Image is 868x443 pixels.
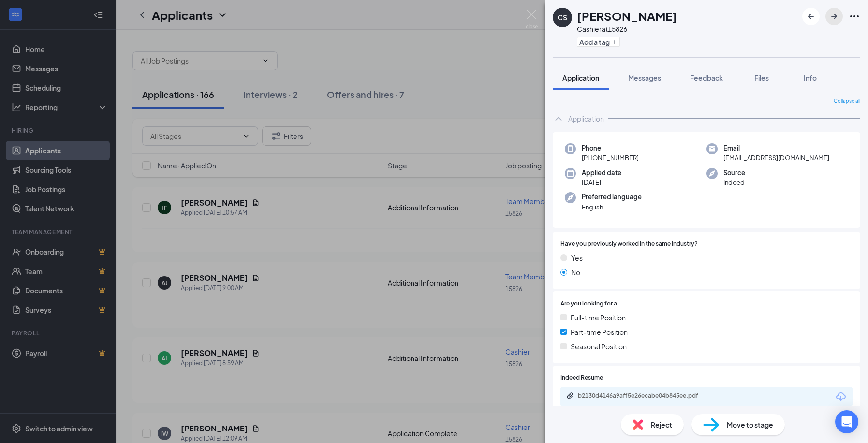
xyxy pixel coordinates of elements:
[560,299,619,308] span: Are you looking for a:
[560,239,698,249] span: Have you previously worked in the same industry?
[723,168,745,178] span: Source
[571,252,583,263] span: Yes
[577,8,677,24] h1: [PERSON_NAME]
[582,153,639,163] span: [PHONE_NUMBER]
[571,341,627,352] span: Seasonal Position
[828,11,840,22] svg: ArrowRight
[582,192,642,202] span: Preferred language
[690,73,723,82] span: Feedback
[723,143,829,153] span: Email
[835,391,847,402] svg: Download
[754,73,769,82] span: Files
[566,392,723,401] a: Paperclipb2130d4146a9aff5e26ecabe04b845ee.pdf
[835,410,858,433] div: Open Intercom Messenger
[582,143,639,153] span: Phone
[825,8,843,25] button: ArrowRight
[582,202,642,212] span: English
[582,168,621,178] span: Applied date
[804,73,817,82] span: Info
[612,39,618,45] svg: Plus
[568,114,604,124] div: Application
[562,73,599,82] span: Application
[571,267,580,277] span: No
[802,8,820,25] button: ArrowLeftNew
[553,113,564,125] svg: ChevronUp
[651,419,672,430] span: Reject
[577,37,620,47] button: PlusAdd a tag
[558,13,567,22] div: CS
[723,153,829,163] span: [EMAIL_ADDRESS][DOMAIN_NAME]
[582,178,621,187] span: [DATE]
[571,312,626,323] span: Full-time Position
[566,392,574,400] svg: Paperclip
[560,374,603,383] span: Indeed Resume
[577,24,677,34] div: Cashier at 15826
[578,392,713,400] div: b2130d4146a9aff5e26ecabe04b845ee.pdf
[849,11,860,22] svg: Ellipses
[723,178,745,187] span: Indeed
[834,97,860,105] span: Collapse all
[727,419,773,430] span: Move to stage
[805,11,817,22] svg: ArrowLeftNew
[628,73,661,82] span: Messages
[571,327,628,337] span: Part-time Position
